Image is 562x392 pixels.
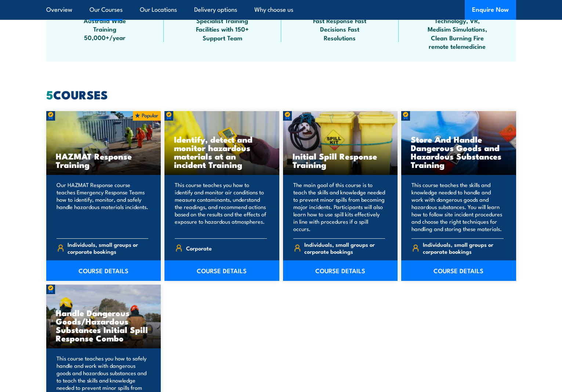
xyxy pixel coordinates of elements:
[423,241,504,255] span: Individuals, small groups or corporate bookings
[283,260,398,281] a: COURSE DETAILS
[46,85,53,103] strong: 5
[307,16,373,42] span: Fast Response Fast Decisions Fast Resolutions
[411,135,507,169] h3: Store And Handle Dangerous Goods and Hazardous Substances Training
[68,241,148,255] span: Individuals, small groups or corporate bookings
[424,16,490,51] span: Technology, VR, Medisim Simulations, Clean Burning Fire remote telemedicine
[293,152,388,169] h3: Initial Spill Response Training
[186,242,212,254] span: Corporate
[175,181,267,232] p: This course teaches you how to identify and monitor air conditions to measure contaminants, under...
[72,16,138,42] span: Australia Wide Training 50,000+/year
[56,152,152,169] h3: HAZMAT Response Training
[46,260,161,281] a: COURSE DETAILS
[411,181,504,232] p: This course teaches the skills and knowledge needed to handle and work with dangerous goods and h...
[57,181,149,232] p: Our HAZMAT Response course teaches Emergency Response Teams how to identify, monitor, and safely ...
[189,16,255,42] span: Specialist Training Facilities with 150+ Support Team
[174,135,270,169] h3: Identify, detect and monitor hazardous materials at an incident Training
[164,260,279,281] a: COURSE DETAILS
[46,89,516,99] h2: COURSES
[304,241,385,255] span: Individuals, small groups or corporate bookings
[56,308,152,342] h3: Handle Dangerous Goods/Hazardous Substances Initial Spill Response Combo
[293,181,385,232] p: The main goal of this course is to teach the skills and knowledge needed to prevent minor spills ...
[401,260,516,281] a: COURSE DETAILS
